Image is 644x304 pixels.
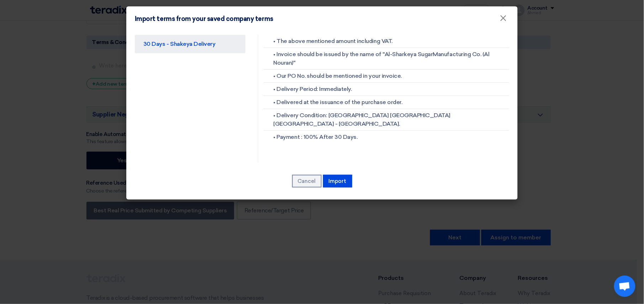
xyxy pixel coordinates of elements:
span: • The above mentioned amount including VAT. [274,37,392,45]
span: • Payment : 100% After 30 Days. [274,133,358,141]
a: Open chat [614,276,635,297]
span: • Delivery Period: Immediately. [274,85,352,93]
button: Cancel [292,175,322,188]
span: • Our PO No. should be mentioned in your invoice. [274,72,402,80]
span: • Delivered at the issuance of the purchase order. [274,98,402,107]
a: 30 Days - Shakeya Delivery [135,35,246,53]
h4: Import terms from your saved company terms [135,15,273,23]
span: • Delivery Condition: [GEOGRAPHIC_DATA] [GEOGRAPHIC_DATA] [GEOGRAPHIC_DATA] - [GEOGRAPHIC_DATA]. [274,111,506,128]
span: • Invoice should be issued by the name of "Al-Sharkeya SugarManufacturing Co. (Al Nouran)" [274,50,506,67]
button: Close [494,11,513,26]
button: Import [323,175,352,188]
span: × [500,13,507,27]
